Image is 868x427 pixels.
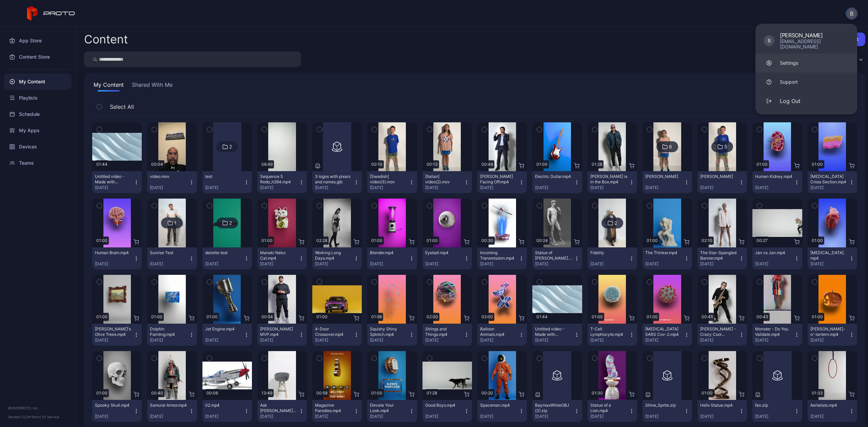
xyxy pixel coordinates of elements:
[780,32,849,39] div: [PERSON_NAME]
[95,403,132,408] div: Spooky Skull.mp4
[532,400,582,422] button: BaymaxWhiteOBJ (3).zip[DATE]
[8,415,31,419] span: Version 1.12.0 •
[150,414,189,419] div: [DATE]
[312,247,362,269] button: Working Long Days.mp4[DATE]
[535,338,574,343] div: [DATE]
[4,122,72,139] a: My Apps
[150,326,187,337] div: Dolphin Painting.mp4
[95,250,132,256] div: Human Brain.mp4
[425,326,462,337] div: Strings and Things.mp4
[643,171,692,193] button: [PERSON_NAME][DATE]
[315,250,352,261] div: Working Long Days.mp4
[535,250,572,261] div: Statue of David.mp4
[532,247,582,269] button: Statue of [PERSON_NAME].mp4[DATE]
[4,90,72,106] a: Playlists
[8,405,67,411] div: © 2025 PROTO, Inc.
[808,400,857,422] button: Aerialists.mp4[DATE]
[257,247,307,269] button: Maneki Neko Cat.mp4[DATE]
[645,338,684,343] div: [DATE]
[150,250,187,256] div: Sunrise Test
[700,185,739,190] div: [DATE]
[257,324,307,346] button: [PERSON_NAME] MVP.mp4[DATE]
[147,324,197,346] button: Dolphin Painting.mp4[DATE]
[4,139,72,155] div: Devices
[315,338,354,343] div: [DATE]
[147,247,197,269] button: Sunrise Test[DATE]
[315,414,354,419] div: [DATE]
[590,414,629,419] div: [DATE]
[205,185,244,190] div: [DATE]
[202,171,252,193] button: test[DATE]
[535,261,574,267] div: [DATE]
[480,185,519,190] div: [DATE]
[205,250,242,256] div: deloitte test
[645,174,683,179] div: Reese
[810,326,848,337] div: Jack-o'-lantern.mp4
[614,220,617,226] div: 2
[480,414,519,419] div: [DATE]
[588,247,637,269] button: Fidelity[DATE]
[370,414,409,419] div: [DATE]
[370,326,407,337] div: Squishy Shiny Splotch.mp4
[205,261,244,267] div: [DATE]
[752,171,802,193] button: Human Kidney.mp4[DATE]
[810,261,849,267] div: [DATE]
[477,324,527,346] button: Balloon Animals.mp4[DATE]
[260,338,299,343] div: [DATE]
[4,155,72,171] a: Teams
[700,174,737,179] div: Cole
[257,400,307,422] button: Ask [PERSON_NAME] Anything.mp4[DATE]
[532,324,582,346] button: Untitled video - Made with Clipchamp (1)_h264(1).mp4[DATE]
[645,414,684,419] div: [DATE]
[229,144,232,150] div: 2
[480,250,517,261] div: Incoming Transmission.mp4
[4,33,72,49] a: App Store
[588,324,637,346] button: T-Cell Lymphocyte.mp4[DATE]
[535,403,572,413] div: BaymaxWhiteOBJ (3).zip
[147,171,197,193] button: video.mov[DATE]
[312,171,362,193] button: 3 logos with pixars and names.glb[DATE]
[810,414,849,419] div: [DATE]
[810,174,848,185] div: Epidermis Cross Section.mp4
[700,338,739,343] div: [DATE]
[643,400,692,422] button: Shine_Sprite.zip[DATE]
[4,106,72,122] div: Schedule
[4,49,72,65] div: Content Store
[755,250,792,256] div: Jan vs Jan.mp4
[755,91,857,110] button: Log Out
[645,250,683,256] div: The Thinker.mp4
[425,338,464,343] div: [DATE]
[780,60,798,66] div: Settings
[669,144,672,150] div: 6
[95,414,134,419] div: [DATE]
[315,326,352,337] div: 4-Door Crossover.mp4
[260,250,297,261] div: Maneki Neko Cat.mp4
[700,261,739,267] div: [DATE]
[370,174,407,185] div: [Swedish] video(3).mov
[700,414,739,419] div: [DATE]
[84,34,128,45] div: Content
[4,74,72,90] a: My Content
[755,326,792,337] div: Monster - Do You Validate.mp4
[150,338,189,343] div: [DATE]
[700,326,737,337] div: Scott Page - Crazy Cool Technology.mp4
[425,403,462,408] div: Good Boys.mp4
[810,185,849,190] div: [DATE]
[422,400,472,422] button: Good Boys.mp4[DATE]
[755,403,792,408] div: fan.zip
[780,97,801,105] div: Log Out
[808,247,857,269] button: [MEDICAL_DATA].mp4[DATE]
[202,324,252,346] button: Jet Engine.mp4[DATE]
[229,220,232,226] div: 2
[643,247,692,269] button: The Thinker.mp4[DATE]
[260,414,299,419] div: [DATE]
[257,171,307,193] button: Sequence 5 Redo_h264.mp4[DATE]
[480,403,517,408] div: Spaceman.mp4
[755,261,794,267] div: [DATE]
[752,247,802,269] button: Jan vs Jan.mp4[DATE]
[92,324,142,346] button: [PERSON_NAME]'s Olive Trees.mp4[DATE]
[590,261,629,267] div: [DATE]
